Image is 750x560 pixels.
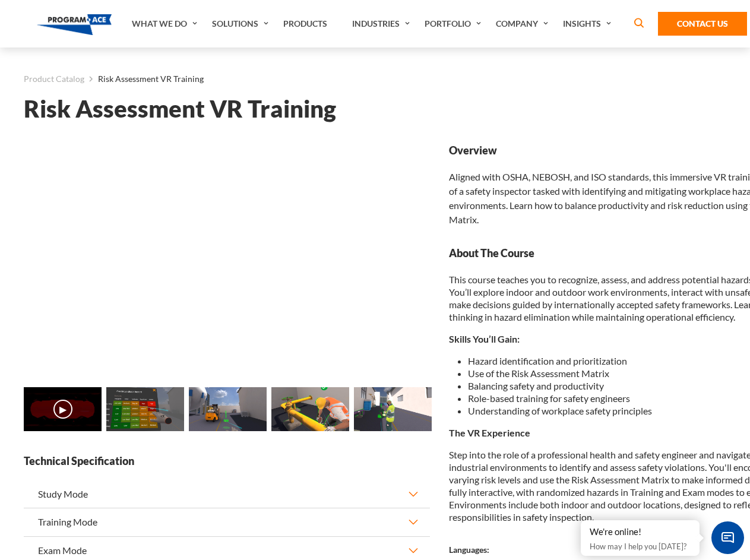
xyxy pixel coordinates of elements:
[590,539,691,553] p: How may I help you [DATE]?
[37,14,112,35] img: Program-Ace
[590,526,691,538] div: We're online!
[658,12,747,36] a: Contact Us
[24,143,430,372] iframe: Risk Assessment VR Training - Video 0
[53,400,72,419] button: ▶
[354,387,432,431] img: Risk Assessment VR Training - Preview 4
[106,387,184,431] img: Risk Assessment VR Training - Preview 1
[449,545,489,555] strong: Languages:
[24,508,430,536] button: Training Mode
[24,387,102,431] img: Risk Assessment VR Training - Video 0
[711,521,744,554] span: Chat Widget
[24,480,430,508] button: Study Mode
[84,71,204,87] li: Risk Assessment VR Training
[271,387,349,431] img: Risk Assessment VR Training - Preview 3
[24,454,430,469] strong: Technical Specification
[189,387,267,431] img: Risk Assessment VR Training - Preview 2
[24,71,84,87] a: Product Catalog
